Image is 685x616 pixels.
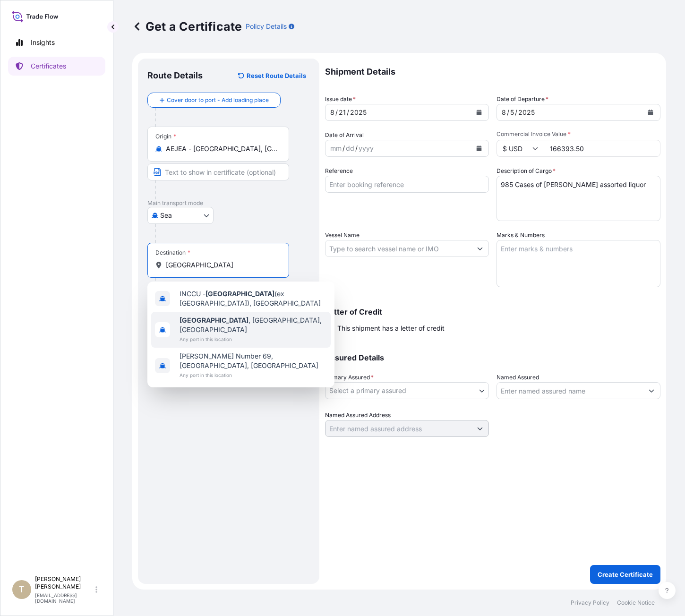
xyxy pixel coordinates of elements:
button: Calendar [471,141,487,156]
span: , [GEOGRAPHIC_DATA], [GEOGRAPHIC_DATA] [180,316,327,334]
p: Main transport mode [147,199,310,207]
div: year, [358,143,375,154]
label: Description of Cargo [497,166,556,176]
input: Origin [166,144,277,154]
b: [GEOGRAPHIC_DATA] [205,290,274,298]
p: Route Details [147,70,203,81]
b: [GEOGRAPHIC_DATA] [180,316,248,324]
div: day, [509,107,515,118]
input: Destination [166,260,277,270]
div: / [515,107,517,118]
div: year, [349,107,368,118]
span: Issue date [325,94,356,104]
input: Assured Name [497,382,643,399]
div: Show suggestions [147,282,334,387]
p: Shipment Details [325,59,660,85]
input: Type to search vessel name or IMO [325,240,471,257]
span: T [19,585,25,594]
span: Sea [160,211,172,220]
div: / [335,107,338,118]
div: month, [501,107,507,118]
p: Certificates [31,61,66,71]
label: Reference [325,166,353,176]
span: This shipment has a letter of credit [337,324,445,333]
span: Select a primary assured [329,386,406,395]
div: / [347,107,349,118]
label: Named Assured Address [325,411,391,420]
p: Letter of Credit [325,308,660,316]
span: Any port in this location [180,370,327,380]
p: Insights [31,38,55,47]
span: INCCU - (ex [GEOGRAPHIC_DATA]), [GEOGRAPHIC_DATA] [180,289,327,308]
span: Date of Departure [497,94,548,104]
div: year, [517,107,536,118]
p: Create Certificate [598,570,653,579]
p: Reset Route Details [247,71,306,80]
div: day, [345,143,355,154]
p: [EMAIL_ADDRESS][DOMAIN_NAME] [35,592,94,604]
span: Date of Arrival [325,130,364,140]
div: / [507,107,509,118]
label: Vessel Name [325,231,360,240]
div: month, [329,143,342,154]
input: Enter booking reference [325,176,489,193]
label: Marks & Numbers [497,231,545,240]
p: Assured Details [325,354,660,361]
p: Get a Certificate [132,19,242,34]
span: Commercial Invoice Value [497,130,660,138]
span: [PERSON_NAME] Number 69, [GEOGRAPHIC_DATA], [GEOGRAPHIC_DATA] [180,351,327,370]
button: Show suggestions [643,382,660,399]
p: Cookie Notice [617,599,655,607]
span: Primary Assured [325,373,374,382]
span: Cover door to port - Add loading place [167,95,269,105]
div: day, [338,107,347,118]
div: / [355,143,358,154]
button: Select transport [147,207,214,224]
button: Show suggestions [471,240,488,257]
button: Calendar [471,105,487,120]
p: Policy Details [246,22,287,31]
input: Text to appear on certificate [147,163,289,180]
div: month, [329,107,335,118]
span: Any port in this location [180,334,327,344]
input: Named Assured Address [325,420,471,437]
p: Privacy Policy [571,599,609,607]
div: / [342,143,345,154]
p: [PERSON_NAME] [PERSON_NAME] [35,575,94,590]
div: Destination [155,249,190,257]
input: Enter amount [544,140,660,157]
label: Named Assured [497,373,539,382]
button: Calendar [643,105,658,120]
button: Show suggestions [471,420,488,437]
div: Origin [155,133,176,140]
